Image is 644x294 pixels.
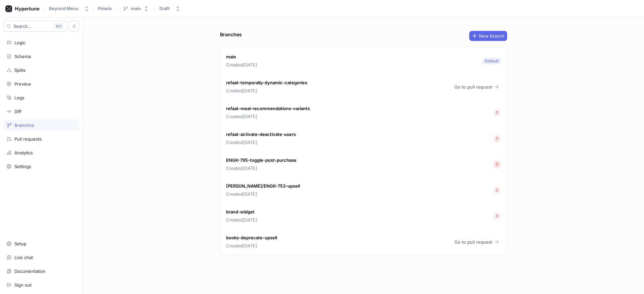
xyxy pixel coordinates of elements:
p: [PERSON_NAME]/ENGK-753-upsell [226,183,300,190]
div: Draft [159,6,170,11]
a: Documentation [3,265,79,277]
button: Search...K [3,21,67,32]
p: ENGK-795-toggle-post-purchase [226,157,297,164]
span: Go to pull request [454,85,492,89]
button: Go to pull request [452,238,501,246]
p: brand-widget [226,209,257,215]
div: Setup [14,241,26,246]
p: books-deprecate-upsell [226,235,277,241]
div: Documentation [14,268,46,274]
div: main [131,6,141,11]
div: Settings [14,164,31,169]
p: Created [DATE] [226,165,297,172]
p: Created [DATE] [226,139,296,146]
button: main [120,3,152,14]
button: Draft [157,3,183,14]
p: Created [DATE] [226,88,307,94]
div: Live chat [14,255,33,260]
p: Created [DATE] [226,113,310,120]
p: refaat-meal-recommendations-variants [226,105,310,112]
p: refaat-activate-deactivate-users [226,131,296,138]
div: Diff [14,109,21,114]
p: main [226,54,257,60]
div: Pull requests [14,136,42,142]
div: K [53,23,64,30]
p: Created [DATE] [226,217,257,224]
p: refaat-temporally-dynamic-categories [226,80,307,86]
span: Search... [13,24,32,28]
div: Default [485,58,498,64]
div: Branches [14,122,34,128]
div: Logs [14,95,24,100]
button: New branch [469,31,507,41]
p: Created [DATE] [226,191,300,198]
p: Created [DATE] [226,243,277,249]
div: Logic [14,40,25,45]
button: Go to pull request [452,83,501,91]
div: Preview [14,81,31,87]
span: Go to pull request [454,240,492,244]
div: Schema [14,54,31,59]
div: Splits [14,67,25,73]
div: Sign out [14,282,32,288]
p: Created [DATE] [226,62,257,68]
span: Polaris [98,6,112,11]
div: Branches [220,31,242,38]
div: Beyond Menu [49,6,78,11]
span: New branch [479,34,504,38]
div: Analytics [14,150,33,155]
button: Beyond Menu [46,3,92,14]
